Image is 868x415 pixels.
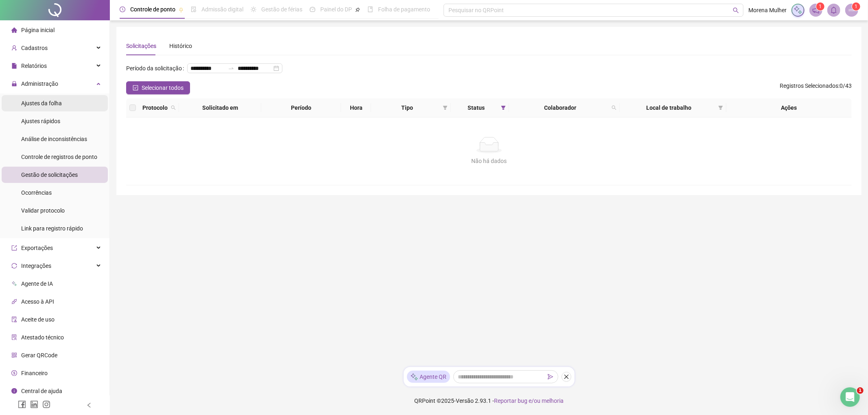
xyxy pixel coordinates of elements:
span: Ajustes da folha [21,100,62,106]
span: user-add [11,45,17,51]
span: api [11,299,17,304]
span: check-square [133,85,138,91]
span: facebook [18,400,26,408]
span: Registros Selecionados [780,83,838,89]
span: Atestado técnico [21,334,64,341]
span: Ajustes rápidos [21,118,60,124]
span: Protocolo [142,103,168,112]
span: Gestão de férias [261,6,302,13]
span: qrcode [11,352,17,358]
th: Solicitado em [179,98,261,117]
span: Página inicial [21,27,55,33]
span: Validar protocolo [21,207,65,214]
span: Colaborador [512,103,608,112]
span: filter [501,105,506,110]
span: filter [717,102,725,114]
span: Folha de pagamento [378,6,430,13]
span: search [733,7,739,13]
span: filter [441,102,449,114]
span: Central de ajuda [21,388,62,394]
th: Período [261,98,341,117]
img: sparkle-icon.fc2bf0ac1784a2077858766a79e2daf3.svg [794,6,802,15]
span: instagram [42,400,50,408]
span: filter [499,102,507,114]
span: Gestão de solicitações [21,172,78,178]
span: Controle de registros de ponto [21,154,97,160]
span: Versão [456,398,474,404]
span: send [548,374,553,380]
div: Não há dados [136,156,842,165]
span: search [610,102,618,114]
span: Link para registro rápido [21,225,83,232]
span: left [86,402,92,408]
span: book [367,7,373,12]
span: Agente de IA [21,280,53,287]
span: info-circle [11,388,17,394]
span: filter [718,105,723,110]
span: export [11,245,17,251]
span: Status [454,103,498,112]
span: Acesso à API [21,298,54,305]
span: Controle de ponto [130,6,175,13]
span: audit [11,317,17,322]
span: pushpin [179,7,184,12]
img: sparkle-icon.fc2bf0ac1784a2077858766a79e2daf3.svg [410,373,418,381]
div: Agente QR [407,371,450,383]
span: Aceite de uso [21,316,55,323]
span: sun [251,7,256,12]
span: dollar [11,370,17,376]
span: Ocorrências [21,189,52,196]
span: Integrações [21,263,51,269]
span: Exportações [21,245,53,251]
span: Painel do DP [320,6,352,13]
span: search [171,105,176,110]
span: sync [11,263,17,269]
span: Local de trabalho [623,103,715,112]
span: Selecionar todos [142,83,184,92]
span: Financeiro [21,370,48,376]
span: file-done [191,7,197,12]
sup: 1 [816,2,824,11]
span: close [564,374,569,380]
span: linkedin [30,400,38,408]
span: search [612,105,617,110]
div: Histórico [169,41,192,50]
span: Cadastros [21,45,48,51]
span: 1 [819,4,822,9]
th: Hora [341,98,371,117]
span: : 0 / 43 [780,81,852,94]
span: notification [812,7,820,14]
label: Período da solicitação [126,62,187,75]
span: pushpin [355,7,360,12]
span: dashboard [310,7,315,12]
span: swap-right [228,65,234,72]
span: file [11,63,17,69]
footer: QRPoint © 2025 - 2.93.1 - [110,387,868,415]
span: Gerar QRCode [21,352,57,359]
span: Reportar bug e/ou melhoria [494,398,564,404]
sup: Atualize o seu contato no menu Meus Dados [852,2,860,11]
span: Tipo [374,103,439,112]
span: filter [443,105,448,110]
img: 62003 [846,4,858,16]
span: lock [11,81,17,87]
span: Administração [21,80,58,87]
span: Relatórios [21,63,47,69]
span: 1 [855,4,858,9]
span: to [228,65,234,72]
span: Admissão digital [201,6,243,13]
div: Solicitações [126,41,156,50]
button: Selecionar todos [126,81,190,94]
span: clock-circle [120,7,125,12]
span: bell [830,7,837,14]
span: search [169,102,177,114]
div: Ações [730,103,848,112]
span: home [11,27,17,33]
span: Análise de inconsistências [21,136,87,142]
span: 1 [857,387,864,394]
span: Morena Mulher [748,6,787,15]
span: solution [11,335,17,340]
iframe: Intercom live chat [840,387,860,407]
